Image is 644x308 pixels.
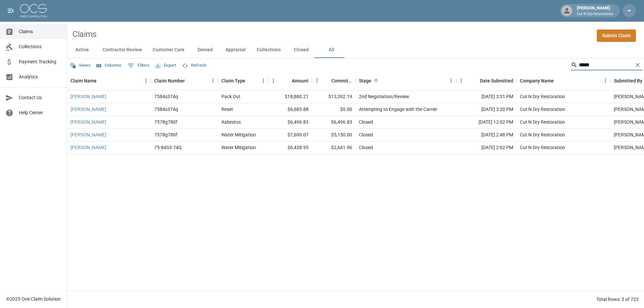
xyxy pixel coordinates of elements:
button: Menu [600,76,610,86]
div: Stage [356,71,456,90]
div: Closed [359,144,373,151]
div: 75-84S3-74Q [154,144,182,151]
div: $13,392.19 [312,90,356,103]
div: Cut N Dry Restoration [520,144,565,151]
div: $6,438.95 [268,141,312,154]
button: Menu [268,76,278,86]
div: Asbestos [221,119,241,125]
button: Sort [371,76,381,85]
button: Sort [471,76,480,85]
span: Analytics [19,73,61,80]
div: Water Mitigation [221,144,256,151]
button: Sort [245,76,255,85]
button: Export [154,60,178,71]
span: Help Center [19,109,61,116]
div: Attempting to Engage with the Carrier [359,106,437,113]
button: Menu [208,76,218,86]
div: Closed [359,131,373,138]
div: 7578g780f [154,131,177,138]
a: Submit Claim [597,29,636,42]
button: Sort [322,76,331,85]
div: $2,641.96 [312,141,356,154]
div: $0.00 [312,103,356,116]
div: Cut N Dry Restoration [520,93,565,100]
button: Menu [312,76,322,86]
p: Cut N Dry Restoration [577,11,613,17]
button: Contractor Review [97,42,147,58]
span: Contact Us [19,94,61,101]
div: Claim Number [154,71,185,90]
button: open drawer [4,4,17,17]
div: Company Name [520,71,554,90]
button: Sort [97,76,106,85]
div: Claim Number [151,71,218,90]
div: Submitted By [614,71,642,90]
div: Claim Type [218,71,268,90]
button: Sort [282,76,292,85]
div: [DATE] 12:02 PM [456,116,517,129]
button: Menu [456,76,466,86]
button: Menu [141,76,151,86]
a: [PERSON_NAME] [70,93,106,100]
div: $7,600.07 [268,129,312,141]
img: ocs-logo-white-transparent.png [20,4,47,17]
div: Reset [221,106,233,113]
div: Claim Type [221,71,245,90]
div: Company Name [517,71,610,90]
div: 7578g780f [154,119,177,125]
div: 2nd Negotiation/Review [359,93,409,100]
span: Claims [19,28,61,35]
div: dynamic tabs [67,42,644,58]
div: Date Submitted [480,71,513,90]
button: Select columns [95,60,123,71]
div: $6,496.83 [268,116,312,129]
a: [PERSON_NAME] [70,119,106,125]
div: $18,880.21 [268,90,312,103]
button: Closed [286,42,316,58]
button: Menu [446,76,456,86]
div: Amount [292,71,309,90]
div: [DATE] 2:02 PM [456,141,517,154]
div: Committed Amount [312,71,356,90]
div: 7584s374q [154,93,178,100]
div: [DATE] 2:48 PM [456,129,517,141]
div: Pack Out [221,93,240,100]
div: Stage [359,71,371,90]
div: 7584s374q [154,106,178,113]
div: $6,683.88 [268,103,312,116]
div: Date Submitted [456,71,517,90]
button: Sort [554,76,563,85]
div: Amount [268,71,312,90]
div: Committed Amount [331,71,352,90]
button: Sort [185,76,194,85]
div: © 2025 One Claim Solution [6,296,61,302]
div: Claim Name [67,71,151,90]
button: Clear [633,60,643,70]
div: [DATE] 3:31 PM [456,90,517,103]
a: [PERSON_NAME] [70,144,106,151]
div: [PERSON_NAME] [574,5,616,17]
div: Claim Name [70,71,97,90]
button: Show filters [126,60,151,71]
div: Search [571,60,643,72]
div: Cut N Dry Restoration [520,131,565,138]
button: Collections [251,42,286,58]
div: $5,150.00 [312,129,356,141]
div: Closed [359,119,373,125]
button: Denied [190,42,220,58]
span: Payment Tracking [19,58,61,65]
button: Views [68,60,92,71]
button: All [316,42,346,58]
div: $6,496.83 [312,116,356,129]
a: [PERSON_NAME] [70,131,106,138]
a: [PERSON_NAME] [70,106,106,113]
span: Collections [19,43,61,50]
h2: Claims [72,29,97,39]
button: Active [67,42,97,58]
div: Cut N Dry Restoration [520,119,565,125]
button: Customer Care [147,42,190,58]
button: Refresh [180,60,208,71]
button: Menu [258,76,268,86]
button: Appraisal [220,42,251,58]
div: [DATE] 3:20 PM [456,103,517,116]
